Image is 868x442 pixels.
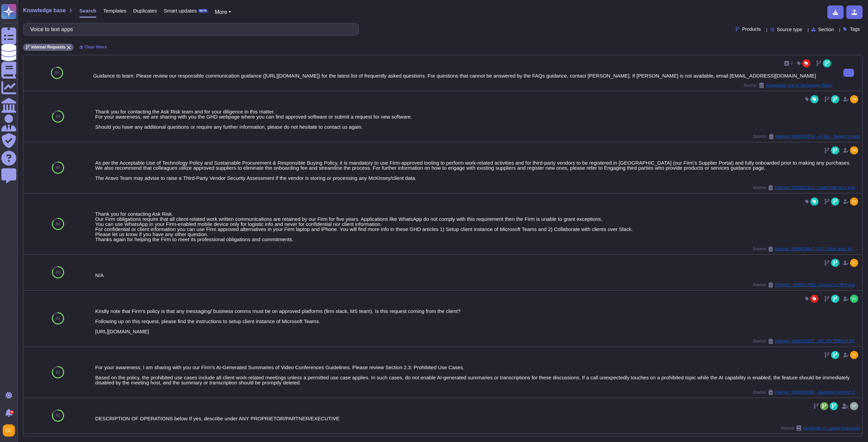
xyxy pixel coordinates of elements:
[1,423,20,438] button: user
[95,109,860,129] div: Thank you for contacting the Ask Risk team and for your diligence in this matter. For your awaren...
[850,146,858,154] img: user
[10,410,14,414] div: 9+
[103,8,126,13] span: Templates
[850,197,858,206] img: user
[95,273,860,278] div: N/A
[803,426,860,430] span: Certificate of Liability Insurance
[133,8,157,13] span: Duplicates
[753,246,860,252] span: Source:
[23,8,66,13] span: Knowledge base
[56,316,60,320] span: 83
[850,402,858,410] img: user
[93,73,832,78] div: Guidance to team: Please review our responsible communication guidance ([URL][DOMAIN_NAME]) for t...
[818,27,834,32] span: Section
[775,134,860,139] span: Internal / 0000020518 - AI tool - Speech to text
[56,270,60,274] span: 83
[753,282,860,288] span: Source:
[3,424,15,437] img: user
[850,95,858,103] img: user
[744,83,832,88] span: Source:
[55,71,59,75] span: 85
[753,390,860,395] span: Source:
[775,247,860,251] span: Internal / 0000014647 | QQ: Client asks for WhatsApp Call
[95,309,860,334] div: Kindly note that Firm's policy is that any messaging/ business comms must be on approved platform...
[56,166,60,170] span: 84
[753,338,860,344] span: Source:
[84,45,107,49] span: Clear filters
[791,61,793,65] span: 0
[31,45,65,49] span: Internal Requests
[95,416,860,421] div: DESCRIPTION OF OPERATIONS below If yes, describe under ANY PROPRIETOR/PARTNER/EXECUTIVE
[775,186,860,190] span: Internal / 0000017213 - [need help on a approval please] FW: RITM9198396 - New Software Request -...
[198,9,208,13] div: BETA
[775,390,860,394] span: Internal / 0000020080 - Guidance needed: Client pasting our work to chatGPT
[56,114,60,119] span: 84
[850,295,858,303] img: user
[215,9,227,15] span: More
[56,370,60,374] span: 82
[95,365,860,385] div: For your awareness, I am sharing with you our Firm’s AI-Generated Summaries of Video Conferences ...
[27,23,352,35] input: Search a question or template...
[753,134,860,139] span: Source:
[850,351,858,359] img: user
[95,211,860,242] div: Thank you for contacting Ask Risk. Our Firm obligations require that all client-related work writ...
[777,27,802,32] span: Source type
[79,8,96,13] span: Search
[742,27,761,31] span: Products
[95,160,860,181] div: As per the Acceptable Use of Technology Policy and Sustainable Procurement & Responsible Buying P...
[56,222,60,226] span: 84
[56,414,60,418] span: 81
[775,283,860,287] span: External / 0000017951- Support on RFP questionaire
[215,8,231,16] button: More
[850,259,858,267] img: user
[753,185,860,190] span: Source:
[850,27,860,31] span: Tags
[164,8,197,13] span: Smart updates
[775,339,860,343] span: Internal / 0000015151 - RE: [EXTERNO] RE: Usuario YPF
[766,83,832,87] span: Acceptable Use of Technology Policy
[781,425,860,431] span: Source:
